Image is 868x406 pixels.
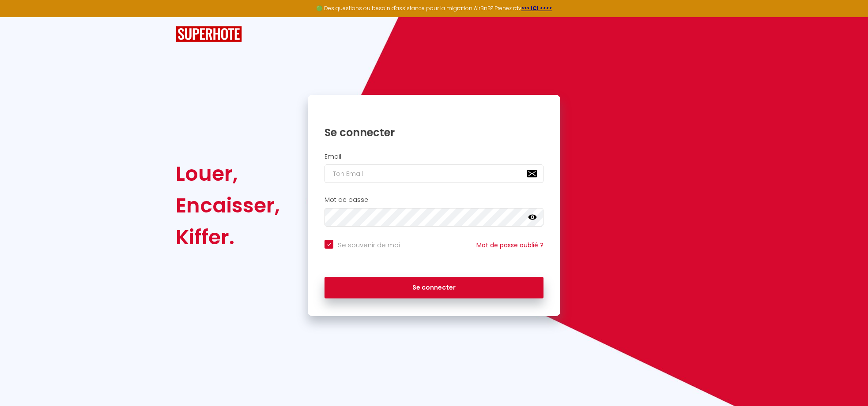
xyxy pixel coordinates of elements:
[325,196,543,204] h2: Mot de passe
[325,126,543,139] h1: Se connecter
[176,221,280,253] div: Kiffer.
[521,4,552,12] a: >>> ICI <<<<
[176,190,280,221] div: Encaisser,
[176,26,242,42] img: SuperHote logo
[176,158,280,190] div: Louer,
[476,241,543,250] a: Mot de passe oublié ?
[325,277,543,299] button: Se connecter
[325,164,543,183] input: Ton Email
[325,153,543,160] h2: Email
